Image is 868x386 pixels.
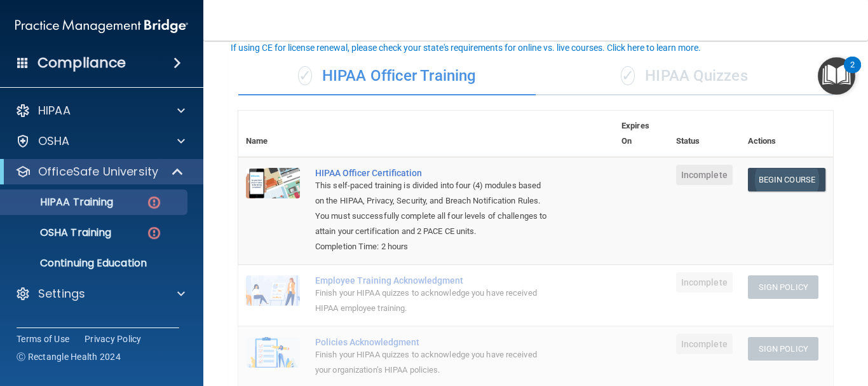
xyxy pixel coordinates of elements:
[315,286,550,316] div: Finish your HIPAA quizzes to acknowledge you have received HIPAA employee training.
[676,334,733,354] span: Incomplete
[146,195,162,210] img: danger-circle.6113f641.png
[621,66,635,85] span: ✓
[15,13,188,39] img: PMB logo
[38,164,158,179] p: OfficeSafe University
[85,333,142,345] a: Privacy Policy
[298,66,312,85] span: ✓
[315,275,550,286] div: Employee Training Acknowledgment
[804,298,853,347] iframe: Drift Widget Chat Controller
[229,41,703,54] button: If using CE for license renewal, please check your state's requirements for online vs. live cours...
[8,257,182,270] p: Continuing Education
[38,103,71,118] p: HIPAA
[818,57,855,95] button: Open Resource Center, 2 new notifications
[315,239,550,254] div: Completion Time: 2 hours
[668,111,740,157] th: Status
[146,225,162,241] img: danger-circle.6113f641.png
[614,111,668,157] th: Expires On
[8,196,113,209] p: HIPAA Training
[315,337,550,347] div: Policies Acknowledgment
[37,54,126,72] h4: Compliance
[748,337,818,361] button: Sign Policy
[17,350,121,363] span: Ⓒ Rectangle Health 2024
[17,333,69,345] a: Terms of Use
[748,168,825,191] a: Begin Course
[238,111,308,157] th: Name
[315,168,550,178] a: HIPAA Officer Certification
[38,286,85,301] p: Settings
[676,165,733,185] span: Incomplete
[740,111,833,157] th: Actions
[315,178,550,239] div: This self-paced training is divided into four (4) modules based on the HIPAA, Privacy, Security, ...
[315,347,550,378] div: Finish your HIPAA quizzes to acknowledge you have received your organization’s HIPAA policies.
[536,57,833,95] div: HIPAA Quizzes
[748,275,818,299] button: Sign Policy
[238,57,536,95] div: HIPAA Officer Training
[676,272,733,293] span: Incomplete
[8,226,111,239] p: OSHA Training
[38,134,70,149] p: OSHA
[15,286,185,301] a: Settings
[15,164,184,179] a: OfficeSafe University
[231,43,701,52] div: If using CE for license renewal, please check your state's requirements for online vs. live cours...
[15,103,185,118] a: HIPAA
[15,134,185,149] a: OSHA
[850,65,855,81] div: 2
